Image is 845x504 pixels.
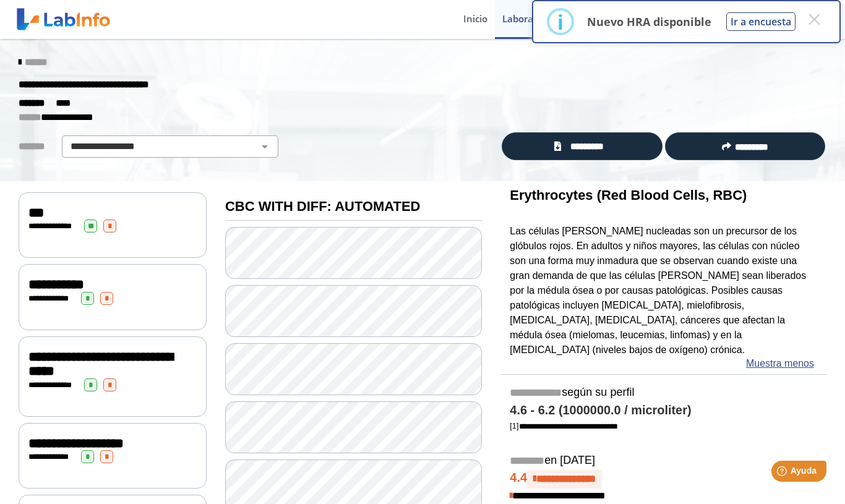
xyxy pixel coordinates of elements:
a: [1] [510,421,617,430]
h5: según su perfil [510,386,817,400]
h4: 4.4 [510,470,817,489]
a: Muestra menos [746,356,814,371]
b: Erythrocytes (Red Blood Cells, RBC) [510,187,747,203]
p: Las células [PERSON_NAME] nucleadas son un precursor de los glóbulos rojos. En adultos y niños ma... [510,224,817,357]
iframe: Help widget launcher [735,456,831,490]
h4: 4.6 - 6.2 (1000000.0 / microliter) [510,403,817,418]
b: CBC WITH DIFF: AUTOMATED [225,199,420,214]
h5: en [DATE] [510,454,817,468]
button: Close this dialog [803,8,825,30]
div: i [557,11,564,33]
p: Nuevo HRA disponible [587,14,711,29]
button: Ir a encuesta [726,12,796,31]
